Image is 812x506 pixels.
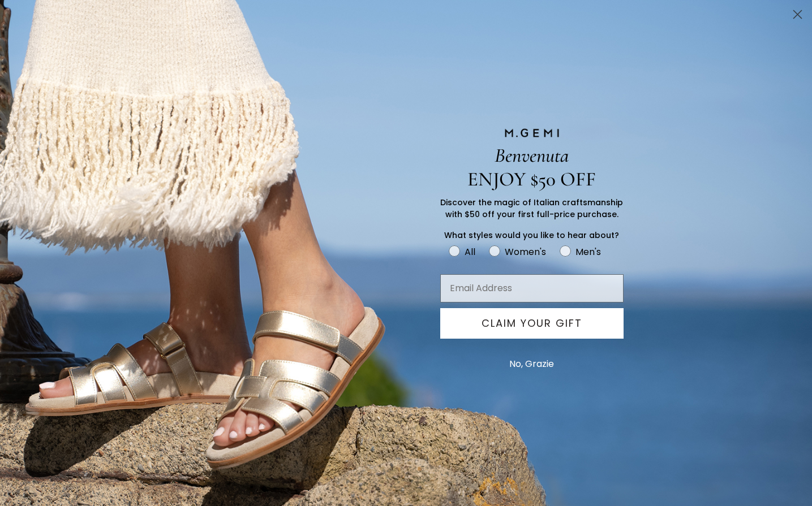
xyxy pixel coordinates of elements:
[465,245,475,259] div: All
[504,350,560,378] button: No, Grazie
[495,144,569,167] span: Benvenuta
[788,5,807,24] button: Close dialog
[505,245,546,259] div: Women's
[467,167,596,191] span: ENJOY $50 OFF
[575,245,601,259] div: Men's
[444,230,619,241] span: What styles would you like to hear about?
[440,197,623,220] span: Discover the magic of Italian craftsmanship with $50 off your first full-price purchase.
[440,308,624,339] button: CLAIM YOUR GIFT
[440,274,624,302] input: Email Address
[504,128,560,138] img: M.GEMI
